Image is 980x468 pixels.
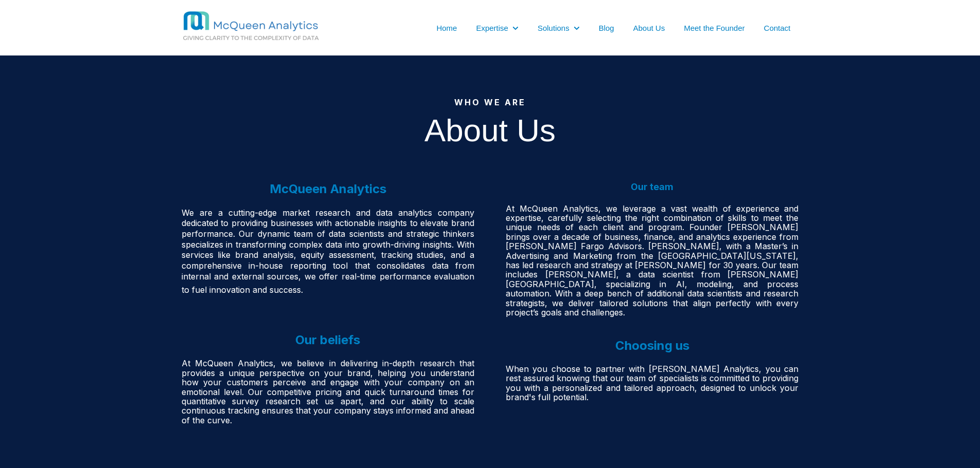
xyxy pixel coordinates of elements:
span: About Us [424,113,556,148]
a: Solutions [538,23,569,33]
a: Expertise [476,23,508,33]
a: Home [436,23,457,33]
span: Our team [631,181,673,192]
a: Blog [599,23,614,33]
a: Meet the Founder [684,23,744,33]
img: MCQ BG 1 [182,10,362,43]
span: Our beliefs [295,332,360,347]
span: McQueen Analytics [270,181,386,196]
span: At McQueen Analytics, we believe in delivering in-depth research that provides a unique perspecti... [182,358,475,425]
a: Contact [764,23,791,33]
span: At McQueen Analytics, we leverage a vast wealth of experience and expertise, carefully selecting ... [506,203,799,317]
strong: Who We Are [454,97,526,107]
span: When you choose to partner with [PERSON_NAME] Analytics, you can rest assured knowing that our te... [506,364,799,402]
a: About Us [633,23,665,33]
span: We are a cutting-edge market research and data analytics company dedicated to providing businesse... [182,208,475,295]
span: Choosing us [615,338,689,353]
nav: Desktop navigation [387,22,799,33]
